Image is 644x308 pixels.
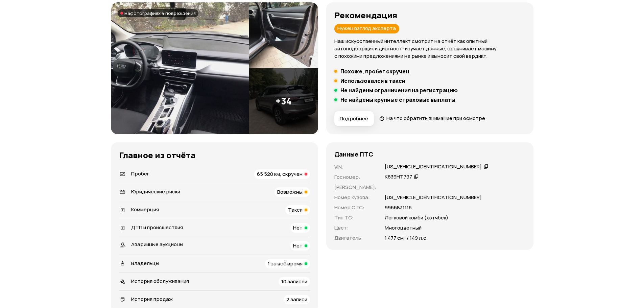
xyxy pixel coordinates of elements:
[340,77,405,84] h5: Использовался в такси
[385,173,412,181] div: К639НТ797
[340,68,409,75] h5: Похоже, пробег скручен
[334,204,377,211] p: Номер СТС :
[268,260,303,267] span: 1 за всё время
[131,224,183,231] span: ДТП и происшествия
[334,214,377,221] p: Тип ТС :
[131,260,159,267] span: Владельцы
[334,173,377,181] p: Госномер :
[131,241,183,248] span: Аварийные аукционы
[286,296,307,303] span: 2 записи
[131,278,189,285] span: История обслуживания
[334,224,377,232] p: Цвет :
[277,188,303,195] span: Возможны
[119,150,310,160] h3: Главное из отчёта
[281,278,307,285] span: 10 записей
[340,115,368,122] span: Подробнее
[334,234,377,242] p: Двигатель :
[385,234,428,242] p: 1 477 см³ / 149 л.с.
[334,163,377,171] p: VIN :
[293,224,303,231] span: Нет
[131,188,180,195] span: Юридические риски
[293,242,303,249] span: Нет
[131,206,159,213] span: Коммерция
[334,111,374,126] button: Подробнее
[340,96,455,103] h5: Не найдены крупные страховые выплаты
[334,24,399,33] div: Нужен взгляд эксперта
[340,87,458,94] h5: Не найдены ограничения на регистрацию
[386,115,485,122] span: На что обратить внимание при осмотре
[288,206,303,213] span: Такси
[334,38,525,60] p: Наш искусственный интеллект смотрит на отчёт как опытный автоподборщик и диагност: изучает данные...
[379,115,485,122] a: На что обратить внимание при осмотре
[385,194,482,201] p: [US_VEHICLE_IDENTIFICATION_NUMBER]
[124,10,196,16] span: На фотографиях 4 повреждения
[385,163,482,170] div: [US_VEHICLE_IDENTIFICATION_NUMBER]
[385,204,412,211] p: 9966831116
[257,170,303,177] span: 65 520 км, скручен
[131,295,173,303] span: История продаж
[385,224,422,232] p: Многоцветный
[385,214,448,221] p: Легковой комби (хэтчбек)
[334,150,373,158] h4: Данные ПТС
[334,184,377,191] p: [PERSON_NAME] :
[334,10,525,20] h3: Рекомендация
[131,170,149,177] span: Пробег
[334,194,377,201] p: Номер кузова :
